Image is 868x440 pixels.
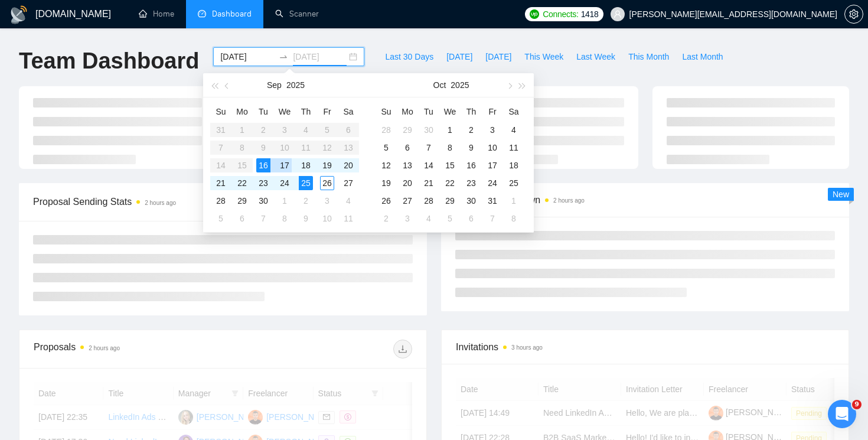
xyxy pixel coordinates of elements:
[576,50,615,63] span: Last Week
[443,194,457,208] div: 29
[231,210,253,227] td: 2025-10-06
[34,340,223,358] div: Proposals
[376,174,397,192] td: 2025-10-19
[338,174,359,192] td: 2025-09-27
[418,192,439,210] td: 2025-10-28
[278,211,292,226] div: 8
[485,211,500,226] div: 7
[833,190,849,199] span: New
[400,141,415,155] div: 6
[418,210,439,227] td: 2025-11-04
[295,174,316,192] td: 2025-09-25
[482,139,503,157] td: 2025-10-10
[274,192,295,210] td: 2025-10-01
[385,50,433,63] span: Last 30 Days
[422,141,436,155] div: 7
[543,8,578,21] span: Connects:
[231,102,253,121] th: Mo
[418,174,439,192] td: 2025-10-21
[446,50,472,63] span: [DATE]
[278,194,292,208] div: 1
[464,176,478,190] div: 23
[844,5,863,24] button: setting
[295,157,316,174] td: 2025-09-18
[253,102,274,121] th: Tu
[628,50,669,63] span: This Month
[482,210,503,227] td: 2025-11-07
[293,50,347,63] input: End date
[464,123,478,137] div: 2
[530,9,539,19] img: upwork-logo.png
[267,73,282,97] button: Sep
[278,158,292,172] div: 17
[376,157,397,174] td: 2025-10-12
[379,211,393,226] div: 2
[253,210,274,227] td: 2025-10-07
[295,102,316,121] th: Th
[418,121,439,139] td: 2025-09-30
[338,102,359,121] th: Sa
[198,9,206,18] span: dashboard
[622,47,676,66] button: This Month
[400,211,415,226] div: 3
[338,210,359,227] td: 2025-10-11
[397,192,418,210] td: 2025-10-27
[231,192,253,210] td: 2025-09-29
[274,174,295,192] td: 2025-09-24
[507,158,521,172] div: 18
[139,9,174,19] a: homeHome
[253,157,274,174] td: 2025-09-16
[379,158,393,172] div: 12
[299,176,313,190] div: 25
[256,176,270,190] div: 23
[439,210,461,227] td: 2025-11-05
[274,210,295,227] td: 2025-10-08
[581,8,599,21] span: 1418
[379,123,393,137] div: 28
[482,102,503,121] th: Fr
[507,141,521,155] div: 11
[503,192,524,210] td: 2025-11-01
[682,50,723,63] span: Last Month
[316,192,338,210] td: 2025-10-03
[464,194,478,208] div: 30
[507,123,521,137] div: 4
[461,102,482,121] th: Th
[507,176,521,190] div: 25
[485,158,500,172] div: 17
[422,158,436,172] div: 14
[338,157,359,174] td: 2025-09-20
[422,176,436,190] div: 21
[482,121,503,139] td: 2025-10-03
[418,157,439,174] td: 2025-10-14
[33,194,279,209] span: Proposal Sending Stats
[235,194,249,208] div: 29
[235,176,249,190] div: 22
[418,139,439,157] td: 2025-10-07
[320,211,334,226] div: 10
[482,192,503,210] td: 2025-10-31
[400,194,415,208] div: 27
[439,157,461,174] td: 2025-10-15
[443,123,457,137] div: 1
[341,158,355,172] div: 20
[210,192,231,210] td: 2025-09-28
[145,200,176,206] time: 2 hours ago
[397,102,418,121] th: Mo
[485,194,500,208] div: 31
[461,174,482,192] td: 2025-10-23
[212,9,252,19] span: Dashboard
[485,141,500,155] div: 10
[422,194,436,208] div: 28
[397,139,418,157] td: 2025-10-06
[274,157,295,174] td: 2025-09-17
[275,9,319,19] a: searchScanner
[614,10,622,18] span: user
[439,121,461,139] td: 2025-10-01
[295,192,316,210] td: 2025-10-02
[320,194,334,208] div: 3
[511,344,543,351] time: 3 hours ago
[400,158,415,172] div: 13
[485,123,500,137] div: 3
[439,174,461,192] td: 2025-10-22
